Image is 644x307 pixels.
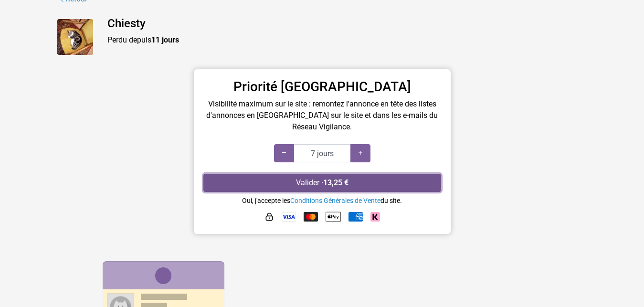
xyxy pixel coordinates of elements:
[203,98,441,133] p: Visibilité maximum sur le site : remontez l'annonce en tête des listes d'annonces en [GEOGRAPHIC_...
[348,212,363,222] img: American Express
[290,197,380,204] a: Conditions Générales de Vente
[203,174,441,192] button: Valider ·13,25 €
[107,34,587,46] p: Perdu depuis
[264,212,274,222] img: HTTPS : paiement sécurisé
[282,212,296,222] img: Visa
[151,35,179,44] strong: 11 jours
[323,178,348,187] strong: 13,25 €
[203,79,441,95] h3: Priorité [GEOGRAPHIC_DATA]
[304,212,318,222] img: Mastercard
[370,212,380,222] img: Klarna
[242,197,402,204] small: Oui, j'accepte les du site.
[107,17,587,31] h4: Chiesty
[326,209,341,224] img: Apple Pay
